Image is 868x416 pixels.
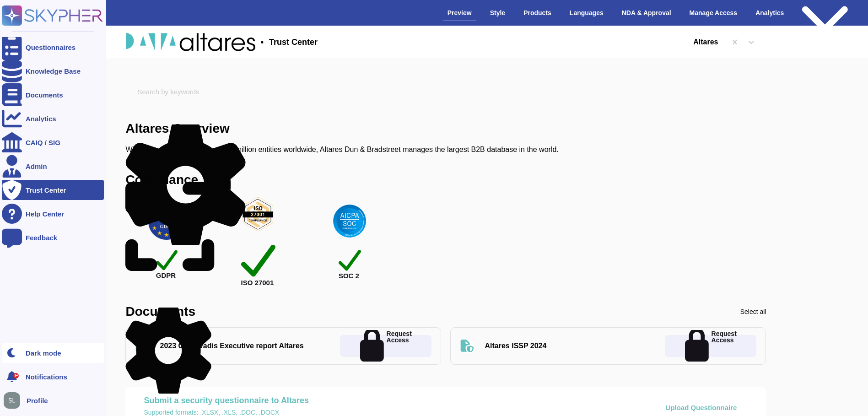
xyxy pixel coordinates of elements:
img: user [4,392,20,409]
div: Analytics [751,5,788,21]
a: Trust Center [2,180,104,200]
div: Altares ISSP 2024 [485,341,546,351]
div: With data and information on 500 million entities worldwide, Altares Dun & Bradstreet manages the... [125,144,558,155]
div: Style [485,5,510,21]
div: Select all [740,308,766,315]
div: Trust Center [26,187,66,194]
div: Analytics [26,115,56,122]
div: NDA & Approval [617,5,676,21]
div: Compliance [125,173,198,186]
div: Dark mode [26,350,61,357]
div: Altares [690,35,722,49]
a: CAIQ / SIG [2,132,104,152]
a: Help Center [2,204,104,224]
div: CAIQ / SIG [26,139,60,146]
button: user [2,390,27,411]
div: GDPR [156,247,178,279]
div: Altares Overview [125,122,229,135]
img: check [331,203,368,239]
a: Questionnaires [2,37,104,57]
div: Questionnaires [26,44,75,51]
input: Search by keywords [132,84,760,100]
span: • [261,38,264,46]
a: Analytics [2,108,104,129]
div: Admin [26,163,47,170]
div: Languages [565,5,608,21]
div: Products [519,5,556,21]
a: Admin [2,156,104,176]
div: ISO 27001 [241,240,276,286]
a: Feedback [2,227,104,248]
span: Trust Center [269,38,318,46]
div: 2023 Cybervadis Executive report Altares [160,341,303,351]
div: 9+ [13,373,19,378]
span: Notifications [26,373,67,380]
p: Supported formats: .XLSX, .XLS, .DOC, .DOCX [144,409,595,416]
img: Company Banner [126,33,255,51]
div: Help Center [26,211,64,217]
div: Documents [26,92,63,98]
span: Profile [27,397,48,404]
div: Feedback [26,234,57,241]
div: Preview [443,5,476,21]
div: Documents [125,305,195,318]
p: Request Access [387,330,412,362]
div: Manage Access [685,5,742,21]
div: Knowledge Base [26,68,81,75]
a: Knowledge Base [2,61,104,81]
img: check [240,196,277,232]
p: Request Access [712,330,737,362]
a: Documents [2,85,104,105]
h3: Submit a security questionnaire to Altares [144,396,595,406]
div: SOC 2 [339,247,361,279]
